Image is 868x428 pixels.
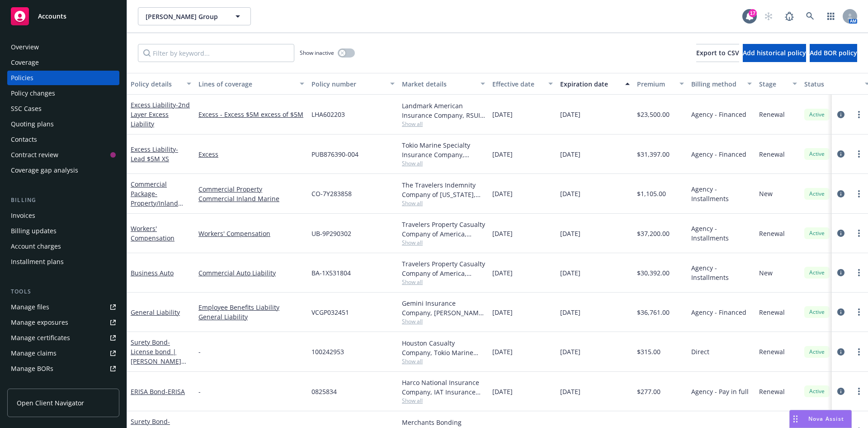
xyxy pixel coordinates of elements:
[198,268,304,278] a: Commercial Auto Liability
[637,229,670,238] span: $37,200.00
[7,4,119,29] a: Accounts
[311,110,345,119] span: LHA602203
[311,308,349,317] span: VCGP032451
[311,268,351,278] span: BA-1X531804
[311,189,352,198] span: CO-7Y283858
[759,7,778,25] a: Start snowing
[11,163,78,178] div: Coverage gap analysis
[691,308,746,317] span: Agency - Financed
[637,110,670,119] span: $23,500.00
[854,228,864,239] a: more
[854,307,864,317] a: more
[311,347,344,356] span: 100242953
[808,229,826,237] span: Active
[11,71,33,85] div: Policies
[835,228,846,239] a: circleInformation
[11,255,64,269] div: Installment plans
[11,331,70,345] div: Manage certificates
[398,73,489,95] button: Market details
[492,149,513,159] span: [DATE]
[637,308,670,317] span: $36,761.00
[810,48,857,57] span: Add BOR policy
[7,55,119,70] a: Coverage
[402,298,485,317] div: Gemini Insurance Company, [PERSON_NAME] Corporation, RT Specialty Insurance Services, LLC (RSG Sp...
[7,148,119,162] a: Contract review
[492,387,513,396] span: [DATE]
[7,71,119,85] a: Policies
[492,79,543,89] div: Effective date
[759,110,785,119] span: Renewal
[492,110,513,119] span: [DATE]
[402,397,485,404] span: Show all
[131,308,180,317] a: General Liability
[637,149,670,159] span: $31,397.00
[146,12,224,21] span: [PERSON_NAME] Group
[790,410,801,428] div: Drag to move
[131,338,181,375] a: Surety Bond
[759,229,785,238] span: Renewal
[7,361,119,376] a: Manage BORs
[11,117,54,131] div: Quoting plans
[311,149,359,159] span: PUB876390-004
[402,120,485,128] span: Show all
[402,220,485,239] div: Travelers Property Casualty Company of America, Travelers Insurance
[7,346,119,361] a: Manage claims
[131,79,181,89] div: Policy details
[637,268,670,278] span: $30,392.00
[696,44,739,62] button: Export to CSV
[402,79,475,89] div: Market details
[7,86,119,101] a: Policy changes
[7,163,119,178] a: Coverage gap analysis
[560,268,580,278] span: [DATE]
[691,110,746,119] span: Agency - Financed
[835,149,846,159] a: circleInformation
[854,149,864,159] a: more
[489,73,557,95] button: Effective date
[7,101,119,116] a: SSC Cases
[808,348,826,356] span: Active
[11,148,58,162] div: Contract review
[402,357,485,365] span: Show all
[308,73,398,95] button: Policy number
[11,300,49,314] div: Manage files
[11,361,53,376] div: Manage BORs
[637,347,660,356] span: $315.00
[131,189,183,217] span: - Property/Inland Marine
[198,184,304,194] a: Commercial Property
[131,224,175,242] a: Workers' Compensation
[560,110,580,119] span: [DATE]
[808,308,826,316] span: Active
[402,159,485,167] span: Show all
[402,199,485,207] span: Show all
[7,132,119,147] a: Contacts
[7,300,119,314] a: Manage files
[198,110,304,119] a: Excess - Excess $5M excess of $5M
[749,9,757,17] div: 17
[691,149,746,159] span: Agency - Financed
[835,267,846,278] a: circleInformation
[637,189,666,198] span: $1,105.00
[131,145,178,163] a: Excess Liability
[131,269,174,277] a: Business Auto
[11,315,68,330] div: Manage exposures
[854,386,864,397] a: more
[560,79,620,89] div: Expiration date
[835,386,846,397] a: circleInformation
[131,180,178,217] a: Commercial Package
[691,224,752,243] span: Agency - Installments
[11,40,39,54] div: Overview
[492,229,513,238] span: [DATE]
[198,229,304,238] a: Workers' Compensation
[131,101,190,128] a: Excess Liability
[835,346,846,357] a: circleInformation
[7,315,119,330] a: Manage exposures
[633,73,688,95] button: Premium
[801,7,819,25] a: Search
[780,7,798,25] a: Report a Bug
[11,55,39,70] div: Coverage
[759,79,787,89] div: Stage
[11,377,80,391] div: Summary of insurance
[7,239,119,254] a: Account charges
[808,150,826,158] span: Active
